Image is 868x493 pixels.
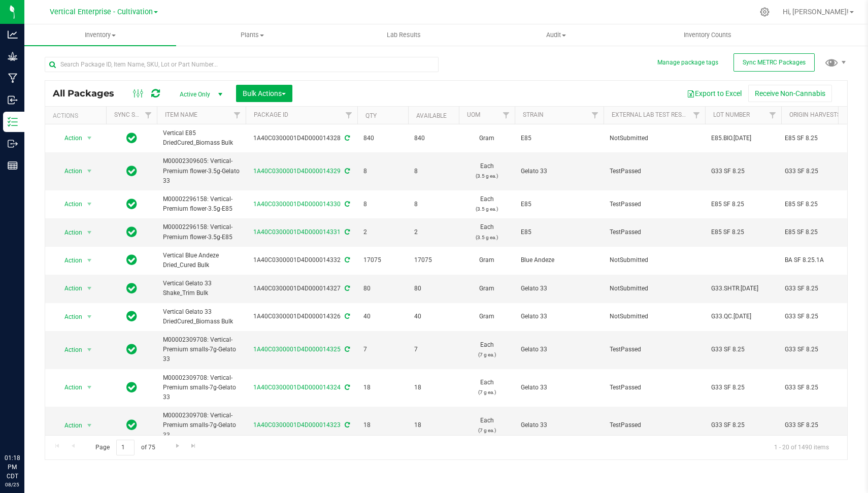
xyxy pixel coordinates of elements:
span: Hi, [PERSON_NAME]! [783,8,849,16]
span: Action [55,418,83,433]
span: Sync from Compliance System [343,285,350,292]
button: Bulk Actions [236,85,292,102]
span: TestPassed [610,227,699,237]
span: Gram [465,312,509,321]
div: 1A40C0300001D4D000014332 [244,255,359,265]
iframe: Resource center unread badge [30,410,42,422]
p: (3.5 g ea.) [465,204,509,214]
span: select [83,164,96,178]
span: Action [55,310,83,324]
span: In Sync [126,253,137,267]
span: All Packages [53,88,124,99]
a: Available [416,112,447,119]
span: 80 [414,284,453,293]
span: Gelato 33 [521,312,597,321]
a: Lab Results [328,24,480,46]
span: G33 SF 8.25 [711,383,775,392]
span: Sync from Compliance System [343,384,350,391]
span: select [83,197,96,211]
span: Gelato 33 [521,345,597,354]
span: Each [465,416,509,435]
span: 8 [363,167,402,176]
span: 40 [414,312,453,321]
a: Go to the next page [170,440,185,453]
span: Vertical Blue Andeze Dried_Cured Bulk [163,251,240,270]
span: G33.SHTR.[DATE] [711,284,775,293]
span: Each [465,378,509,397]
span: Vertical Gelato 33 DriedCured_Biomass Bulk [163,307,240,326]
span: In Sync [126,225,137,239]
span: Gelato 33 [521,420,597,430]
span: TestPassed [610,200,699,209]
span: Gram [465,134,509,143]
a: Go to the last page [186,440,201,453]
div: 1A40C0300001D4D000014327 [244,284,359,293]
span: In Sync [126,380,137,395]
span: select [83,253,96,268]
span: 17075 [414,255,453,265]
a: 1A40C0300001D4D000014324 [253,384,341,391]
div: 1A40C0300001D4D000014328 [244,134,359,143]
span: Vertical Gelato 33 Shake_Trim Bulk [163,279,240,298]
span: TestPassed [610,420,699,430]
span: M00002296158: Vertical-Premium flower-3.5g-E85 [163,194,240,214]
span: 80 [363,284,402,293]
span: Sync from Compliance System [343,313,350,320]
input: Search Package ID, Item Name, SKU, Lot or Part Number... [45,57,439,72]
span: Sync from Compliance System [343,135,350,142]
span: Vertical Enterprise - Cultivation [50,8,153,16]
span: E85.BIO.[DATE] [711,134,775,143]
inline-svg: Analytics [8,29,18,40]
span: select [83,281,96,295]
a: Qty [365,112,377,119]
div: 1A40C0300001D4D000014326 [244,312,359,321]
inline-svg: Manufacturing [8,73,18,83]
span: 40 [363,312,402,321]
a: Inventory Counts [632,24,784,46]
span: 2 [414,227,453,237]
span: 1 - 20 of 1490 items [766,440,837,455]
span: Action [55,225,83,240]
span: TestPassed [610,167,699,176]
inline-svg: Reports [8,160,18,171]
span: 18 [414,383,453,392]
p: (3.5 g ea.) [465,233,509,242]
span: In Sync [126,281,137,295]
span: Each [465,340,509,359]
span: M00002309605: Vertical-Premium flower-3.5g-Gelato 33 [163,156,240,186]
a: Lot Number [713,111,750,118]
span: select [83,380,96,395]
span: Action [55,131,83,145]
span: NotSubmitted [610,312,699,321]
a: Origin Harvests [789,111,841,118]
span: In Sync [126,197,137,211]
span: Sync from Compliance System [343,228,350,236]
span: Action [55,343,83,357]
span: Gelato 33 [521,167,597,176]
span: Gelato 33 [521,284,597,293]
span: NotSubmitted [610,255,699,265]
span: 840 [414,134,453,143]
a: 1A40C0300001D4D000014331 [253,228,341,236]
span: Action [55,197,83,211]
a: Filter [341,107,357,124]
span: Each [465,222,509,242]
div: Actions [53,112,102,119]
div: Manage settings [758,7,771,17]
inline-svg: Inbound [8,95,18,105]
span: 7 [363,345,402,354]
span: Page of 75 [87,440,163,455]
span: E85 SF 8.25 [711,200,775,209]
span: Audit [480,30,631,40]
span: Lab Results [373,30,435,40]
span: G33 SF 8.25 [711,420,775,430]
span: 2 [363,227,402,237]
a: Audit [480,24,631,46]
span: Gelato 33 [521,383,597,392]
span: 8 [363,200,402,209]
span: 18 [414,420,453,430]
span: M00002309708: Vertical-Premium smalls-7g-Gelato 33 [163,411,240,440]
a: Filter [229,107,246,124]
span: Blue Andeze [521,255,597,265]
a: Filter [688,107,705,124]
